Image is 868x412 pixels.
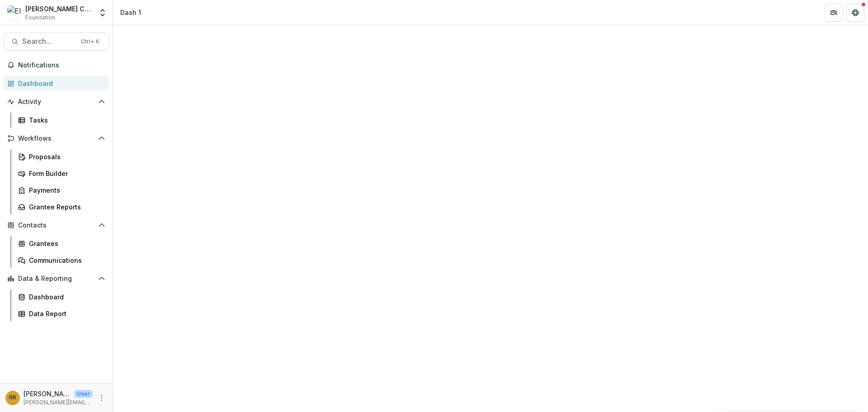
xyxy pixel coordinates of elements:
[14,113,109,128] a: Tasks
[14,149,109,164] a: Proposals
[25,4,93,14] div: [PERSON_NAME] Charitable Foundation
[4,95,109,109] button: Open Activity
[29,309,102,318] div: Data Report
[4,58,109,72] button: Notifications
[14,199,109,214] a: Grantee Reports
[4,131,109,146] button: Open Workflows
[29,202,102,212] div: Grantee Reports
[14,166,109,181] a: Form Builder
[18,135,94,142] span: Workflows
[4,271,109,286] button: Open Data & Reporting
[29,115,102,125] div: Tasks
[96,4,109,22] button: Open entity switcher
[14,236,109,251] a: Grantees
[14,306,109,321] a: Data Report
[14,253,109,268] a: Communications
[18,222,94,229] span: Contacts
[96,393,107,403] button: More
[18,98,94,106] span: Activity
[22,37,75,46] span: Search...
[74,390,93,398] p: User
[825,4,843,22] button: Partners
[18,62,105,69] span: Notifications
[4,218,109,232] button: Open Contacts
[29,185,102,195] div: Payments
[18,79,102,88] div: Dashboard
[117,6,145,19] nav: breadcrumb
[14,183,109,198] a: Payments
[29,152,102,161] div: Proposals
[14,289,109,304] a: Dashboard
[79,37,101,47] div: Ctrl + K
[4,76,109,91] a: Dashboard
[9,395,16,401] div: Randal Rosman
[29,256,102,265] div: Communications
[18,275,94,283] span: Data & Reporting
[25,14,55,22] span: Foundation
[7,5,22,20] img: Ella Fitzgerald Charitable Foundation
[24,398,93,407] p: [PERSON_NAME][EMAIL_ADDRESS][DOMAIN_NAME]
[120,8,141,17] div: Dash 1
[29,169,102,178] div: Form Builder
[29,239,102,248] div: Grantees
[24,389,71,398] p: [PERSON_NAME]
[846,4,864,22] button: Get Help
[4,33,109,51] button: Search...
[29,292,102,302] div: Dashboard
